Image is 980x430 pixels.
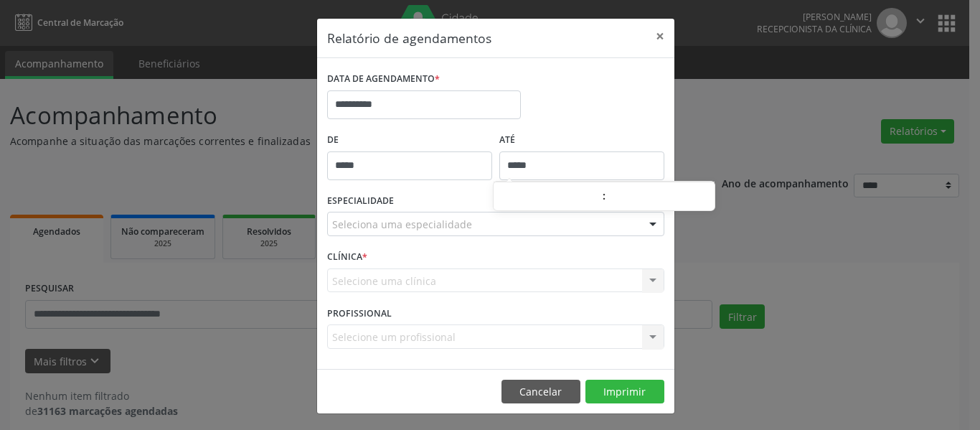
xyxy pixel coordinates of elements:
[332,217,472,232] span: Seleciona uma especialidade
[327,190,394,212] label: ESPECIALIDADE
[327,129,492,151] label: De
[327,29,491,47] h5: Relatório de agendamentos
[327,246,367,268] label: CLÍNICA
[494,183,602,212] input: Hour
[646,19,674,54] button: Close
[606,183,715,212] input: Minute
[327,68,440,90] label: DATA DE AGENDAMENTO
[602,182,606,210] span: :
[501,380,580,404] button: Cancelar
[499,129,664,151] label: ATÉ
[327,302,392,324] label: PROFISSIONAL
[585,380,664,404] button: Imprimir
